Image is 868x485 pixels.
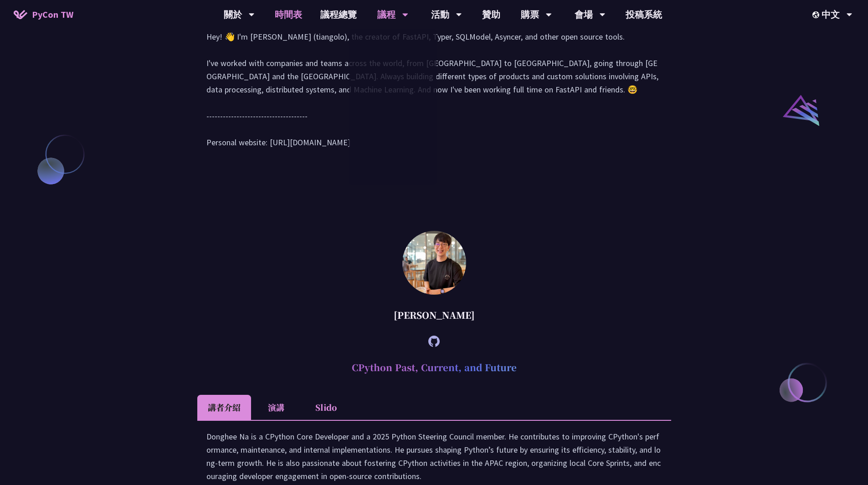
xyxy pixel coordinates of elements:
div: Hey! 👋 I'm [PERSON_NAME] (tiangolo), the creator of FastAPI, Typer, SQLModel, Asyncer, and other ... [206,30,662,158]
li: 講者介紹 [197,395,251,420]
li: Slido [301,395,351,420]
img: Home icon of PyCon TW 2025 [14,10,27,19]
li: 演講 [251,395,301,420]
a: PyCon TW [5,3,82,26]
img: Locale Icon [812,11,822,18]
div: [PERSON_NAME] [197,301,671,329]
img: Donghee Na [402,231,466,295]
h2: CPython Past, Current, and Future [197,354,671,381]
span: PyCon TW [32,8,73,21]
